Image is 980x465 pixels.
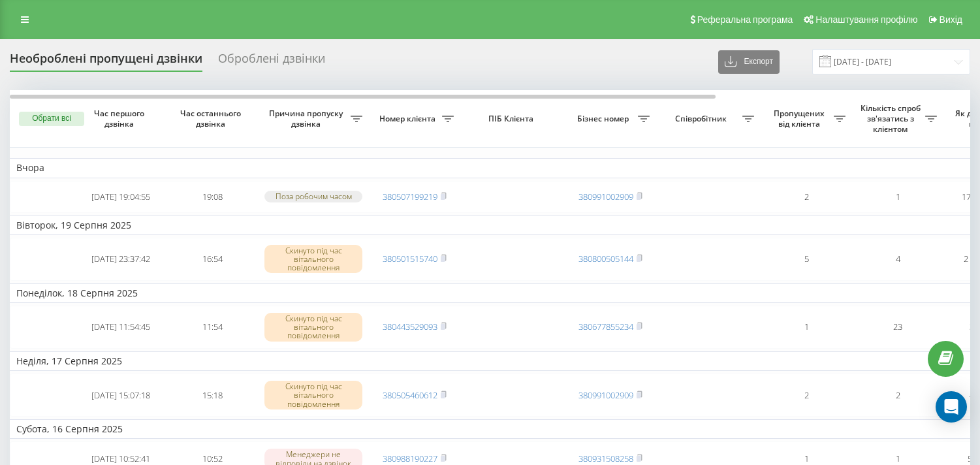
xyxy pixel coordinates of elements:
div: Open Intercom Messenger [936,391,967,423]
a: 380988190227 [383,453,437,464]
td: 1 [852,181,943,213]
button: Експорт [718,50,780,74]
div: Скинуто під час вітального повідомлення [264,381,362,409]
td: [DATE] 11:54:45 [75,306,166,349]
div: Необроблені пропущені дзвінки [10,52,202,72]
td: 5 [761,238,852,281]
td: [DATE] 19:04:55 [75,181,166,213]
td: [DATE] 15:07:18 [75,374,166,417]
a: 380505460612 [383,389,437,401]
a: 380677855234 [578,321,633,332]
a: 380931508258 [578,453,633,464]
a: 380501515740 [383,253,437,265]
span: Реферальна програма [697,14,793,25]
div: Скинуто під час вітального повідомлення [264,313,362,342]
td: 4 [852,238,943,281]
a: 380507199219 [383,191,437,202]
span: ПІБ Клієнта [471,114,554,124]
a: 380800505144 [578,253,633,265]
span: Вихід [940,14,962,25]
span: Номер клієнта [375,114,442,124]
a: 380443529093 [383,321,437,332]
td: 2 [852,374,943,417]
td: 11:54 [166,306,258,349]
td: 19:08 [166,181,258,213]
span: Час першого дзвінка [86,108,156,129]
div: Оброблені дзвінки [218,52,325,72]
a: 380991002909 [578,389,633,401]
span: Налаштування профілю [815,14,917,25]
a: 380991002909 [578,191,633,202]
button: Обрати всі [19,112,84,126]
span: Пропущених від клієнта [767,108,834,129]
td: [DATE] 23:37:42 [75,238,166,281]
div: Поза робочим часом [264,191,362,202]
td: 16:54 [166,238,258,281]
span: Співробітник [663,114,742,124]
td: 1 [761,306,852,349]
span: Причина пропуску дзвінка [264,108,351,129]
td: 23 [852,306,943,349]
td: 2 [761,181,852,213]
div: Скинуто під час вітального повідомлення [264,245,362,274]
span: Час останнього дзвінка [177,108,247,129]
td: 2 [761,374,852,417]
td: 15:18 [166,374,258,417]
span: Бізнес номер [571,114,638,124]
span: Кількість спроб зв'язатись з клієнтом [859,103,925,134]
